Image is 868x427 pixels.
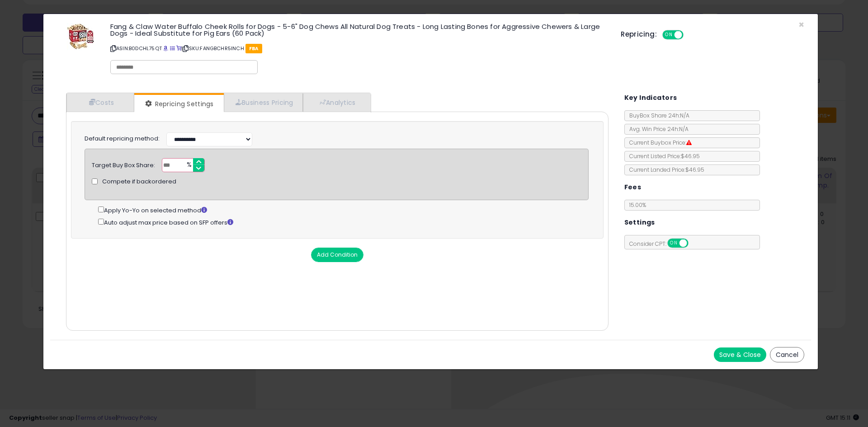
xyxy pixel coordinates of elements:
span: FBA [245,44,262,53]
h5: Settings [624,217,655,228]
a: Your listing only [176,45,181,52]
a: BuyBox page [163,45,168,52]
span: Current Landed Price: $46.95 [625,166,704,174]
h3: Fang & Claw Water Buffalo Cheek Rolls for Dogs - 5-6" Dog Chews All Natural Dog Treats - Long Las... [110,23,607,37]
span: OFF [687,239,701,247]
p: ASIN: B0DCHL75QT | SKU: FANGBCHR5INCH [110,41,607,56]
div: Target Buy Box Share: [92,158,155,170]
span: ON [668,239,679,247]
a: Business Pricing [224,93,303,112]
h5: Repricing: [621,31,657,38]
a: Analytics [303,93,370,112]
img: 51r78KeLqlL._SL60_.jpg [67,23,94,50]
div: Auto adjust max price based on SFP offers [98,217,589,227]
span: Consider CPT: [625,240,700,248]
span: OFF [682,31,697,39]
a: All offer listings [170,45,175,52]
span: Avg. Win Price 24h: N/A [625,125,689,133]
span: Current Buybox Price: [625,139,692,146]
div: Apply Yo-Yo on selected method [98,205,589,215]
span: BuyBox Share 24h: N/A [625,112,689,119]
span: % [181,159,196,172]
a: Costs [66,93,134,112]
span: × [798,18,804,31]
span: Compete if backordered [102,178,176,186]
button: Save & Close [714,347,766,362]
span: Current Listed Price: $46.95 [625,152,700,160]
h5: Fees [624,182,642,193]
i: Suppressed Buy Box [686,140,692,145]
a: Repricing Settings [134,95,223,113]
button: Add Condition [311,248,363,262]
span: 15.00 % [629,201,646,209]
label: Default repricing method: [85,135,160,143]
h5: Key Indicators [624,92,677,103]
span: ON [663,31,675,39]
button: Cancel [770,347,804,362]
